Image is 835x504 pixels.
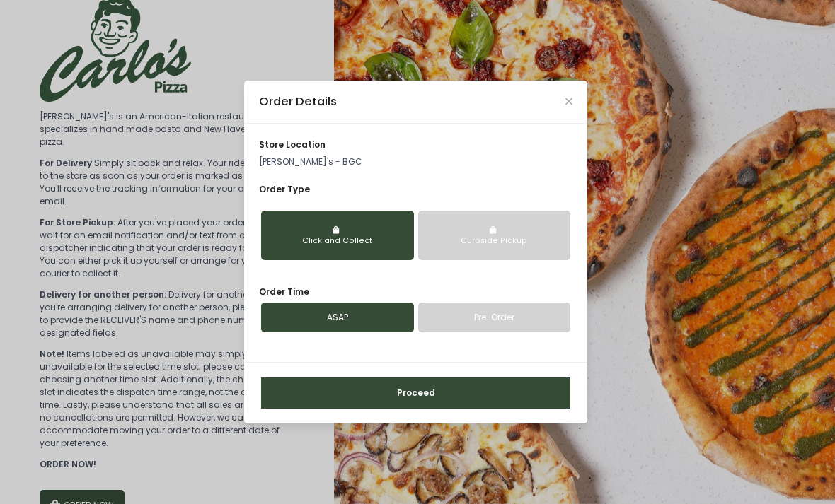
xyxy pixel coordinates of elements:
[259,286,309,298] span: Order Time
[259,93,337,111] div: Order Details
[261,211,414,260] button: Click and Collect
[259,139,326,151] span: store location
[565,98,572,105] button: Close
[418,211,571,260] button: Curbside Pickup
[259,183,310,195] span: Order Type
[427,235,562,247] div: Curbside Pickup
[261,377,570,409] button: Proceed
[418,303,571,332] a: Pre-Order
[261,303,414,332] a: ASAP
[259,156,572,168] p: [PERSON_NAME]'s - BGC
[270,235,405,247] div: Click and Collect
